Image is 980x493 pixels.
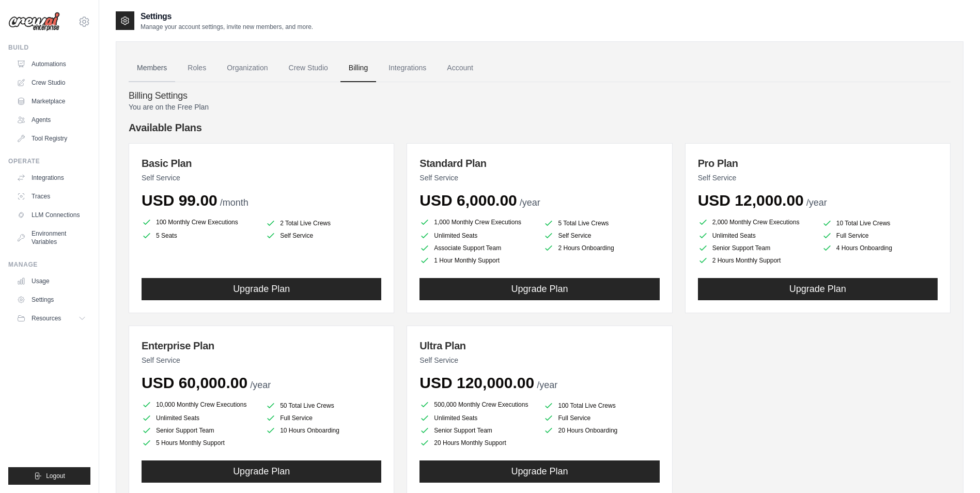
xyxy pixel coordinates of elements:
li: 10 Hours Onboarding [266,425,381,436]
li: 5 Seats [142,230,257,241]
li: Unlimited Seats [419,230,535,241]
button: Logout [8,467,90,485]
li: 10,000 Monthly Crew Executions [142,398,257,411]
li: 100 Monthly Crew Executions [142,216,257,228]
a: Integrations [12,170,90,186]
li: Senior Support Team [419,425,535,436]
h3: Standard Plan [419,156,659,171]
li: 2,000 Monthly Crew Executions [698,216,814,228]
li: Associate Support Team [419,243,535,253]
button: Upgrade Plan [142,460,381,483]
a: Roles [179,54,214,82]
li: 5 Hours Monthly Support [142,438,257,448]
li: Self Service [266,230,381,241]
div: Operate [8,157,90,165]
span: USD 60,000.00 [142,374,247,391]
button: Upgrade Plan [698,278,938,300]
span: USD 12,000.00 [698,192,804,209]
button: Upgrade Plan [142,278,381,300]
span: /month [220,197,248,208]
span: /year [537,380,557,390]
li: 5 Total Live Crews [543,218,659,228]
h4: Available Plans [129,120,951,135]
li: 100 Total Live Crews [543,400,659,411]
li: 10 Total Live Crews [822,218,938,228]
li: 2 Hours Onboarding [543,243,659,253]
li: 1,000 Monthly Crew Executions [419,216,535,228]
li: Full Service [266,413,381,423]
a: Tool Registry [12,130,90,147]
a: Settings [12,291,90,308]
li: 20 Hours Monthly Support [419,438,535,448]
button: Resources [12,310,90,327]
span: USD 99.00 [142,192,217,209]
p: Self Service [419,355,659,365]
li: 500,000 Monthly Crew Executions [419,398,535,411]
a: Marketplace [12,93,90,110]
li: Full Service [822,230,938,241]
p: Self Service [142,173,381,183]
li: 2 Hours Monthly Support [698,255,814,266]
p: Self Service [698,173,938,183]
li: Senior Support Team [698,243,814,253]
div: Manage [8,260,90,269]
li: Senior Support Team [142,425,257,436]
li: 20 Hours Onboarding [543,425,659,436]
span: /year [806,197,827,208]
li: 4 Hours Onboarding [822,243,938,253]
li: 50 Total Live Crews [266,400,381,411]
a: Billing [340,54,376,82]
img: Logo [8,12,60,32]
a: Crew Studio [12,74,90,91]
p: You are on the Free Plan [129,102,951,112]
a: Environment Variables [12,225,90,250]
li: Self Service [543,230,659,241]
a: Automations [12,56,90,72]
span: USD 6,000.00 [419,192,517,209]
span: USD 120,000.00 [419,374,534,391]
h3: Ultra Plan [419,338,659,353]
button: Upgrade Plan [419,460,659,483]
a: Account [439,54,481,82]
div: Build [8,43,90,52]
a: Integrations [380,54,434,82]
a: Agents [12,112,90,128]
span: Resources [32,314,61,322]
a: Organization [219,54,276,82]
li: Full Service [543,413,659,423]
a: LLM Connections [12,207,90,223]
p: Manage your account settings, invite new members, and more. [141,23,313,31]
h2: Settings [141,10,313,23]
h3: Basic Plan [142,156,381,171]
p: Self Service [419,173,659,183]
span: Logout [46,472,65,480]
h4: Billing Settings [129,90,951,102]
span: /year [520,197,540,208]
span: /year [250,380,271,390]
h3: Pro Plan [698,156,938,171]
li: 2 Total Live Crews [266,218,381,228]
h3: Enterprise Plan [142,338,381,353]
li: Unlimited Seats [142,413,257,423]
a: Usage [12,273,90,289]
li: Unlimited Seats [698,230,814,241]
a: Members [129,54,175,82]
a: Crew Studio [281,54,336,82]
li: Unlimited Seats [419,413,535,423]
a: Traces [12,188,90,205]
p: Self Service [142,355,381,365]
li: 1 Hour Monthly Support [419,255,535,266]
button: Upgrade Plan [419,278,659,300]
